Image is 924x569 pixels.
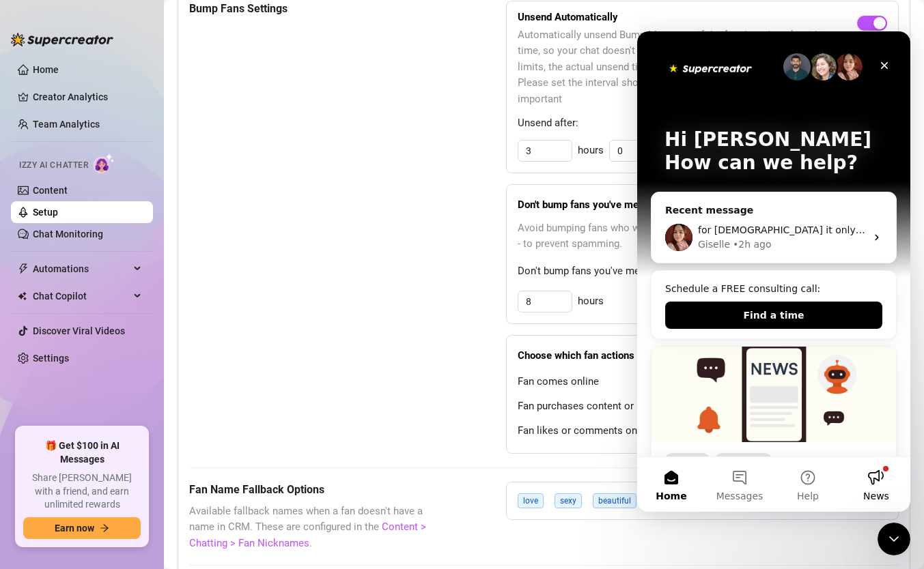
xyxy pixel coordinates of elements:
span: Available fallback names when a fan doesn't have a name in CRM. These are configured in the . [189,504,438,552]
span: Home [18,460,49,469]
a: Home [33,64,59,75]
span: Don't bump fans you've messaged in the last: [518,263,887,280]
iframe: Intercom live chat [878,523,910,555]
img: Chat Copilot [18,291,27,301]
div: • 2h ago [96,206,135,220]
span: for [DEMOGRAPHIC_DATA] it only says 700 which is not accurate at all [61,193,396,204]
span: Fan comes online [518,374,599,390]
a: Content > Chatting > Fan Nicknames [189,521,426,549]
div: Close [235,22,260,46]
span: hours [578,143,604,159]
button: Find a time [28,270,245,297]
span: beautiful [593,493,636,508]
a: Chat Monitoring [33,229,103,239]
a: Content [33,185,68,196]
span: thunderbolt [18,263,29,274]
span: Earn now [55,523,94,534]
a: Team Analytics [33,119,100,130]
a: Setup [33,207,58,218]
div: Feature [28,422,72,437]
h5: Bump Fans Settings [189,1,438,17]
span: Fan purchases content or sends a tip [518,398,686,415]
div: 🚀 New Release: Like & Comment BumpsFeature+ 2 labels [14,315,260,502]
a: Discover Viral Videos [33,325,125,336]
a: Creator Analytics [33,86,142,108]
span: Share [PERSON_NAME] with a friend, and earn unlimited rewards [23,471,141,512]
img: logo-BBDzfeDw.svg [11,33,113,46]
span: love [518,493,544,508]
div: Giselle [61,206,93,220]
a: Settings [33,353,69,364]
span: Unsend after: [518,115,887,132]
button: Messages [68,426,137,480]
strong: Don't bump fans you've messaged recently [518,199,712,211]
span: arrow-right [100,523,109,533]
strong: Unsend Automatically [518,11,618,23]
img: 🚀 New Release: Like & Comment Bumps [14,315,259,411]
div: + 2 labels [78,422,135,437]
button: News [205,426,273,480]
span: Automatically unsend Bump Messages if the fan doesn't reply within a set time, so your chat doesn... [518,27,857,108]
img: AI Chatter [94,154,115,173]
span: Izzy AI Chatter [19,159,88,172]
button: Earn nowarrow-right [23,517,141,539]
div: Schedule a FREE consulting call: [28,250,245,265]
span: 🎁 Get $100 in AI Messages [23,439,141,466]
span: sexy [555,493,582,508]
span: Chat Copilot [33,285,130,307]
span: Avoid bumping fans who were recently contacted, whether by a human or by Izzy - to prevent spamming. [518,220,887,252]
span: Automations [33,258,130,280]
span: hours [578,293,604,310]
span: News [226,460,252,469]
h5: Fan Name Fallback Options [189,482,438,498]
strong: Choose which fan actions trigger Izzy to send a bump message [518,349,807,362]
span: Help [160,460,182,469]
iframe: Intercom live chat [637,31,910,512]
span: Messages [79,460,126,469]
span: Fan likes or comments on a post [518,423,669,439]
button: Help [137,426,205,480]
